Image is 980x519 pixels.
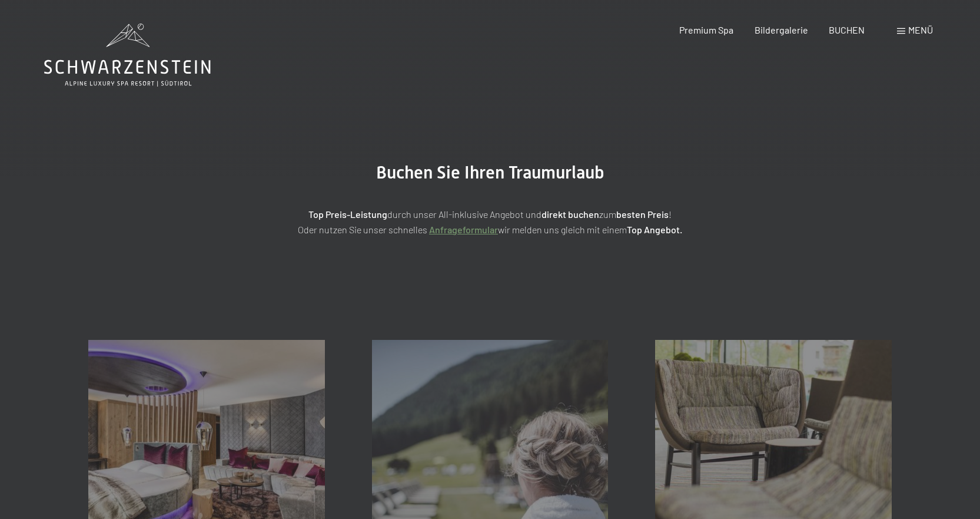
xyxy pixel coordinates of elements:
[196,207,785,237] p: durch unser All-inklusive Angebot und zum ! Oder nutzen Sie unser schnelles wir melden uns gleich...
[627,224,682,235] strong: Top Angebot.
[908,24,933,35] span: Menü
[429,224,498,235] a: Anfrageformular
[616,209,669,220] strong: besten Preis
[376,162,604,183] span: Buchen Sie Ihren Traumurlaub
[542,209,599,220] strong: direkt buchen
[755,24,808,35] a: Bildergalerie
[829,24,865,35] a: BUCHEN
[679,24,733,35] a: Premium Spa
[308,209,387,220] strong: Top Preis-Leistung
